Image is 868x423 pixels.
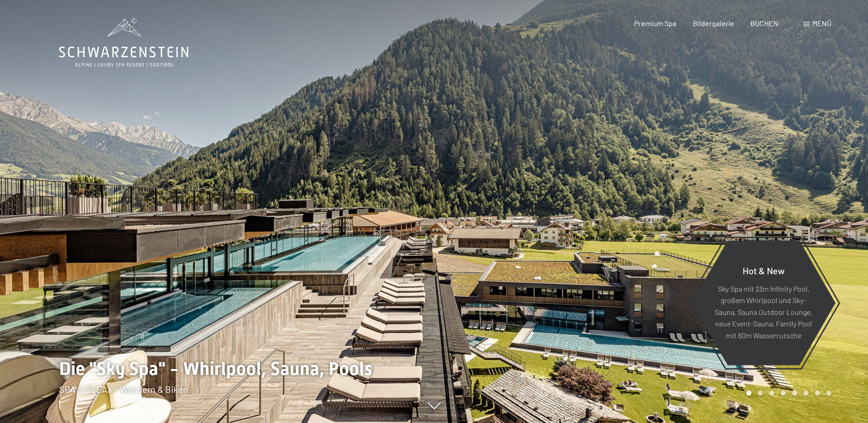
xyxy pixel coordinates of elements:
div: Carousel Page 5 [792,390,797,396]
span: Hot & New [743,265,785,276]
div: Carousel Pagination [743,390,831,396]
div: Carousel Page 7 [815,390,820,396]
div: Carousel Page 4 [781,390,786,396]
a: BUCHEN [750,19,778,27]
div: Carousel Page 1 (Current Slide) [746,390,751,396]
a: Premium Spa [634,19,676,27]
a: Bildergalerie [693,19,734,27]
div: Carousel Page 2 [758,390,763,396]
a: Hot & New Sky Spa mit 23m Infinity Pool, großem Whirlpool und Sky-Sauna, Sauna Outdoor Lounge, ne... [691,240,836,366]
p: Sky Spa mit 23m Infinity Pool, großem Whirlpool und Sky-Sauna, Sauna Outdoor Lounge, neue Event-S... [714,282,813,341]
div: Carousel Page 8 [826,390,831,396]
div: Carousel Page 3 [769,390,774,396]
span: Menü [812,19,831,27]
div: Carousel Page 6 [803,390,809,396]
